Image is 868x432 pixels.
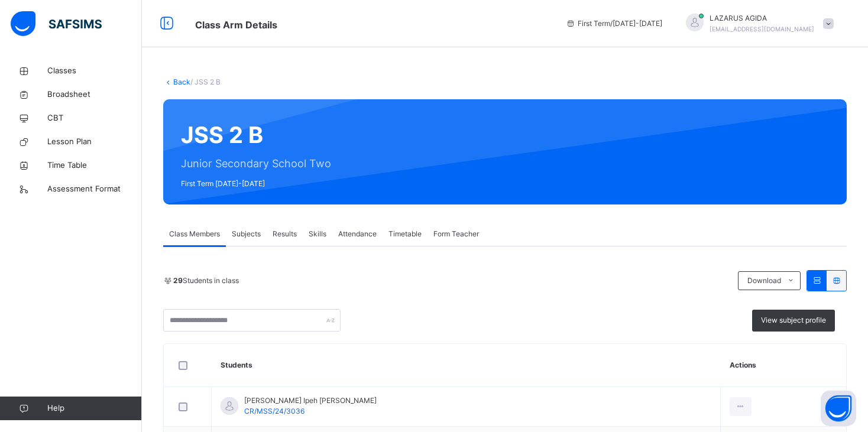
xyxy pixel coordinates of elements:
[244,407,305,415] span: CR/MSS/24/3036
[190,77,221,86] span: / JSS 2 B
[173,275,239,286] span: Students in class
[212,344,721,387] th: Students
[173,276,183,285] b: 29
[821,391,856,426] button: Open asap
[566,18,662,29] span: session/term information
[47,402,141,414] span: Help
[761,315,826,326] span: View subject profile
[47,65,142,77] span: Classes
[273,229,297,239] span: Results
[710,25,814,33] span: [EMAIL_ADDRESS][DOMAIN_NAME]
[338,229,377,239] span: Attendance
[721,344,846,387] th: Actions
[47,89,142,100] span: Broadsheet
[710,13,814,24] span: LAZARUS AGIDA
[47,112,142,124] span: CBT
[433,229,479,239] span: Form Teacher
[244,395,377,406] span: [PERSON_NAME] Ipeh [PERSON_NAME]
[674,13,840,34] div: LAZARUSAGIDA
[195,19,277,31] span: Class Arm Details
[169,229,220,239] span: Class Members
[47,136,142,148] span: Lesson Plan
[11,11,102,36] img: safsims
[173,77,190,86] a: Back
[47,183,142,195] span: Assessment Format
[232,229,261,239] span: Subjects
[747,275,781,286] span: Download
[47,160,142,171] span: Time Table
[309,229,326,239] span: Skills
[388,229,422,239] span: Timetable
